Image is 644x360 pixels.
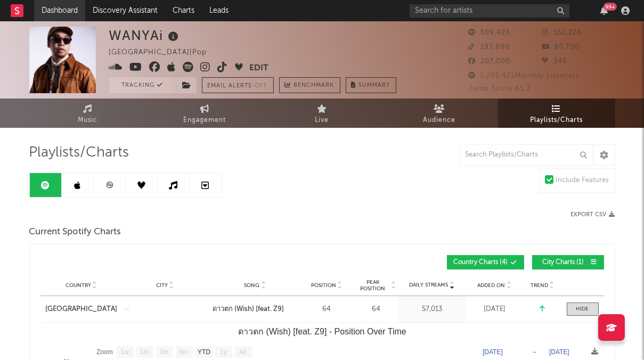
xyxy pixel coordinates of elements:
div: ดาวตก (Wish) [feat. Z9] [213,304,284,315]
span: Daily Streams [410,281,449,289]
span: Summary [359,83,390,88]
span: Country Charts ( 4 ) [454,259,508,266]
button: Country Charts(4) [447,255,524,269]
span: City Charts ( 1 ) [539,259,588,266]
button: Email AlertsOff [202,77,274,93]
span: Peak Position [356,279,390,292]
button: Export CSV [571,211,615,218]
text: 1y [220,349,227,356]
span: City [156,282,168,289]
text: 6m [179,349,188,356]
div: Include Features [556,174,609,187]
button: Tracking [109,77,176,93]
span: Current Spotify Charts [29,226,121,239]
span: Benchmark [294,79,335,92]
span: 207,000 [469,58,511,65]
text: 1m [140,349,149,356]
span: 152,228 [542,29,582,36]
div: 64 [356,304,396,315]
text: All [239,349,246,356]
button: Summary [346,77,396,93]
text: 3m [159,349,168,356]
a: Music [29,99,146,128]
text: [DATE] [549,348,569,356]
a: Engagement [146,99,264,128]
a: Benchmark [279,77,340,93]
a: Live [264,99,381,128]
text: ดาวตก (Wish) [feat. Z9] - Position Over Time [238,327,406,336]
span: Position [311,282,336,289]
span: 509,423 [469,29,510,36]
span: 1,295,421 Monthly Listeners [469,72,580,79]
a: [GEOGRAPHIC_DATA] [46,304,118,315]
div: [DATE] [468,304,521,315]
span: Trend [531,282,548,289]
div: 64 [303,304,351,315]
input: Search Playlists/Charts [460,144,593,166]
span: 346 [542,58,567,65]
div: [GEOGRAPHIC_DATA] | Pop [109,46,219,59]
span: Music [78,114,97,127]
button: City Charts(1) [532,255,604,269]
button: 99+ [600,6,608,15]
input: Search for artists [410,4,569,18]
text: Zoom [96,349,113,356]
text: → [531,348,537,356]
a: ดาวตก (Wish) [feat. Z9] [213,304,298,315]
button: Edit [250,62,269,75]
em: Off [255,83,268,89]
text: 1w [120,349,129,356]
span: 80,700 [542,44,580,51]
div: 99 + [604,3,617,11]
text: [DATE] [483,348,503,356]
a: Audience [381,99,498,128]
span: Country [66,282,91,289]
span: Added On [478,282,506,289]
span: Audience [423,114,455,127]
span: Playlists/Charts [530,114,583,127]
span: Jump Score: 65.3 [469,85,531,92]
span: 193,800 [469,44,510,51]
span: Song [244,282,260,289]
a: Playlists/Charts [498,99,615,128]
div: WANYAi [109,27,182,44]
span: Engagement [184,114,226,127]
span: Live [315,114,329,127]
text: YTD [197,349,210,356]
span: Playlists/Charts [29,146,129,159]
div: 57,013 [402,304,463,315]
